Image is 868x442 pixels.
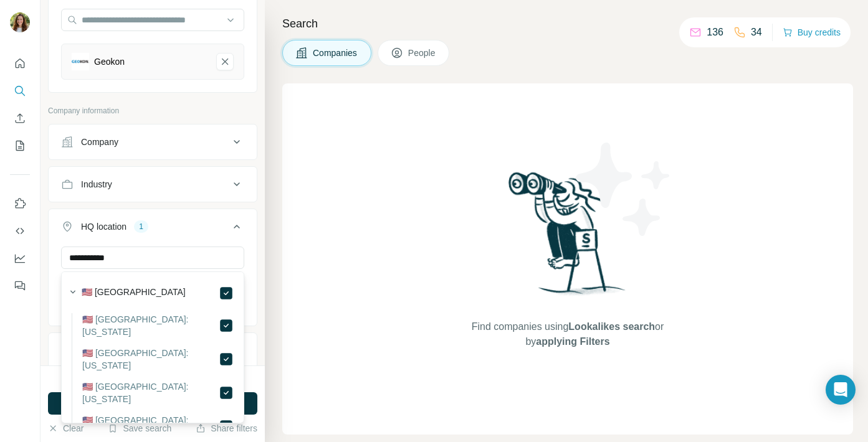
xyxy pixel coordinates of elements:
[10,80,30,102] button: Search
[48,392,257,415] button: Run search
[82,286,186,301] label: 🇺🇸 [GEOGRAPHIC_DATA]
[783,24,841,41] button: Buy credits
[81,178,112,190] div: Industry
[10,247,30,270] button: Dashboard
[568,321,655,332] span: Lookalikes search
[49,212,257,247] button: HQ location1
[82,313,219,338] label: 🇺🇸 [GEOGRAPHIC_DATA]: [US_STATE]
[108,422,171,435] button: Save search
[82,414,219,439] label: 🇺🇸 [GEOGRAPHIC_DATA]: [US_STATE]
[408,47,437,59] span: People
[82,347,219,372] label: 🇺🇸 [GEOGRAPHIC_DATA]: [US_STATE]
[49,336,257,365] button: Annual revenue ($)
[10,192,30,215] button: Use Surfe on LinkedIn
[49,169,257,199] button: Industry
[94,55,125,68] div: Geokon
[10,107,30,129] button: Enrich CSV
[282,15,853,32] h4: Search
[10,52,30,75] button: Quick start
[468,319,667,349] span: Find companies using or by
[568,133,680,245] img: Surfe Illustration - Stars
[134,221,148,232] div: 1
[313,47,358,59] span: Companies
[10,12,30,32] img: Avatar
[216,53,234,70] button: Geokon-remove-button
[72,53,89,70] img: Geokon-logo
[81,136,118,148] div: Company
[196,422,257,435] button: Share filters
[81,220,126,233] div: HQ location
[826,375,856,405] div: Open Intercom Messenger
[10,134,30,157] button: My lists
[707,25,723,40] p: 136
[48,422,83,435] button: Clear
[82,380,219,405] label: 🇺🇸 [GEOGRAPHIC_DATA]: [US_STATE]
[10,275,30,297] button: Feedback
[503,169,632,308] img: Surfe Illustration - Woman searching with binoculars
[48,105,257,116] p: Company information
[49,127,257,157] button: Company
[751,25,762,40] p: 34
[536,336,609,347] span: applying Filters
[10,220,30,242] button: Use Surfe API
